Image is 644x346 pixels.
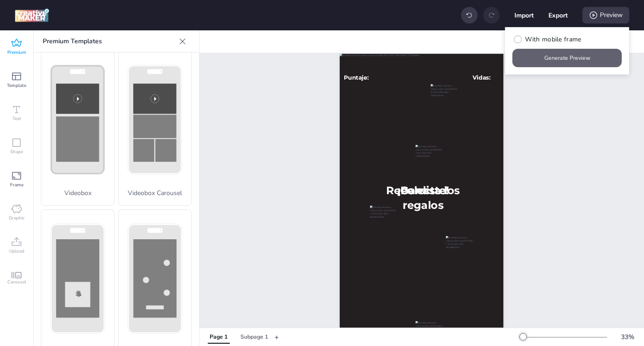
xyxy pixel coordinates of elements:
span: Shape [10,148,23,156]
p: Premium Templates [43,30,175,52]
button: Import [514,6,534,25]
div: Preview [582,7,629,23]
div: Tabs [203,329,274,345]
div: Page 1 [210,333,228,341]
span: Recolecta los regalos [387,184,460,212]
span: Template [7,82,26,89]
p: Videobox [41,188,114,198]
div: Subpage 1 [240,333,268,341]
button: Generate Preview [513,49,622,67]
span: Puntaje: [344,74,369,81]
span: Premium [7,49,26,56]
span: Carousel [7,278,26,286]
span: Text [12,115,21,122]
p: Videobox Carousel [119,188,191,198]
span: Graphic [9,214,25,222]
span: With mobile frame [525,35,581,44]
span: Vidas: [473,74,490,81]
button: Export [548,6,568,25]
div: 33 % [616,332,638,342]
span: Frame [10,181,23,189]
span: Upload [9,248,24,255]
button: + [274,329,279,345]
img: logo Creative Maker [15,8,49,22]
